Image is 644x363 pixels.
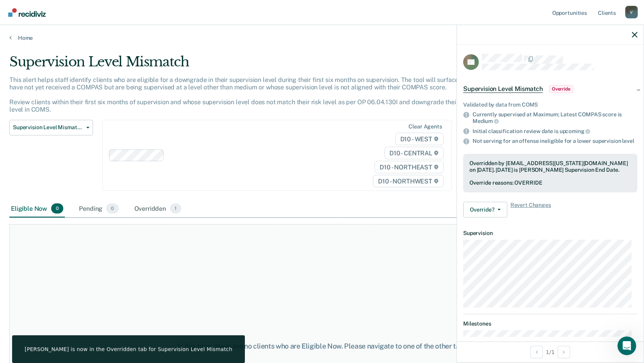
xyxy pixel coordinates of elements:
div: Supervision Level Mismatch [9,54,492,76]
span: 0 [51,203,63,214]
img: Recidiviz [8,8,46,17]
span: 0 [106,203,118,214]
span: D10 - CENTRAL [384,147,444,159]
div: Not serving for an offense ineligible for a lower supervision [473,138,637,144]
p: This alert helps staff identify clients who are eligible for a downgrade in their supervision lev... [9,76,492,114]
div: 1 / 1 [457,342,644,362]
iframe: Intercom live chat [617,336,636,355]
div: Initial classification review date is [473,128,637,135]
span: D10 - WEST [395,133,444,145]
div: [PERSON_NAME] is now in the Overridden tab for Supervision Level Mismatch [20,339,237,346]
span: 1 [170,203,181,214]
div: V [625,6,638,18]
div: Pending [77,200,120,217]
span: upcoming [560,128,590,134]
span: Revert Changes [510,202,551,217]
dt: Supervision [463,230,637,237]
div: Overridden [133,200,183,217]
span: D10 - NORTHWEST [373,175,443,187]
span: D10 - NORTHEAST [375,161,443,173]
span: Medium [473,118,499,124]
button: Previous Opportunity [530,346,543,358]
span: Supervision Level Mismatch [463,85,543,93]
div: Clear agents [409,123,442,130]
a: Home [9,34,635,41]
dt: Milestones [463,320,637,327]
button: Override? [463,202,507,217]
div: Validated by data from COMS [463,101,637,108]
span: Override [549,85,573,93]
span: Supervision Level Mismatch [13,124,83,131]
div: Overridden by [EMAIL_ADDRESS][US_STATE][DOMAIN_NAME] on [DATE]. [DATE] is [PERSON_NAME] Supervisi... [469,160,631,173]
span: level [622,138,634,144]
div: Eligible Now [9,200,65,217]
div: Supervision Level MismatchOverride [457,77,644,101]
button: Next Opportunity [558,346,570,358]
div: At this time, there are no clients who are Eligible Now. Please navigate to one of the other tabs. [166,342,478,351]
button: Profile dropdown button [625,6,638,18]
div: Override reasons: OVERRIDE [469,180,631,186]
div: Currently supervised at Maximum; Latest COMPAS score is [473,111,637,125]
